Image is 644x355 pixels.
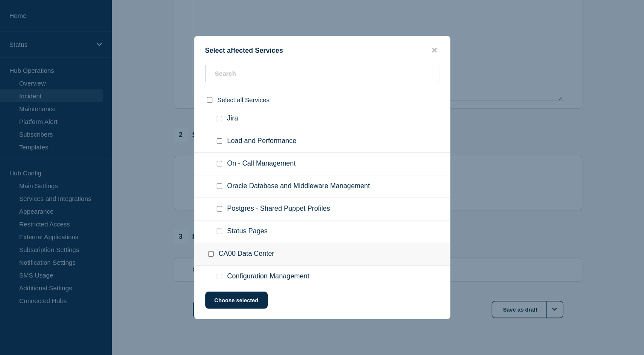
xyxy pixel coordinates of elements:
[227,272,309,281] span: Configuration Management
[217,183,222,189] input: Oracle Database and Middleware Management checkbox
[195,243,450,266] div: CA00 Data Center
[429,46,439,54] button: close button
[207,97,212,103] input: select all checkbox
[227,205,330,213] span: Postgres - Shared Puppet Profiles
[227,137,297,146] span: Load and Performance
[227,160,296,168] span: On - Call Management
[227,115,238,123] span: Jira
[217,138,222,144] input: Load and Performance checkbox
[217,161,222,166] input: On - Call Management checkbox
[217,274,222,279] input: Configuration Management checkbox
[217,229,222,234] input: Status Pages checkbox
[208,251,214,257] input: CA00 Data Center checkbox
[227,182,370,191] span: Oracle Database and Middleware Management
[217,116,222,121] input: Jira checkbox
[218,96,270,103] span: Select all Services
[195,46,450,54] div: Select affected Services
[205,292,268,309] button: Choose selected
[205,65,439,82] input: Search
[217,206,222,212] input: Postgres - Shared Puppet Profiles checkbox
[227,227,268,236] span: Status Pages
